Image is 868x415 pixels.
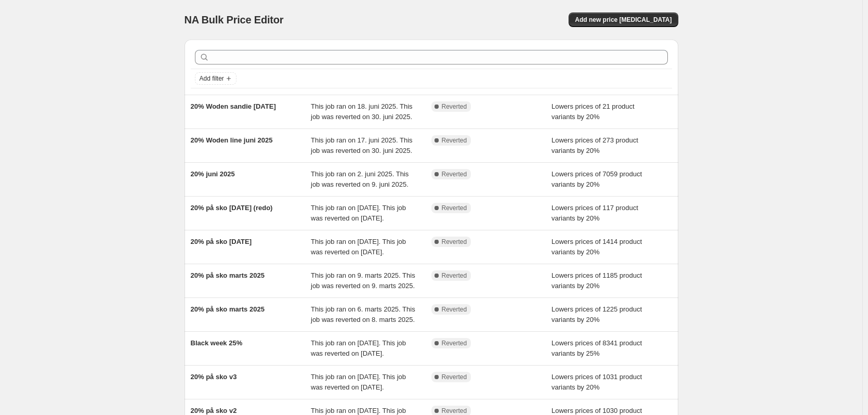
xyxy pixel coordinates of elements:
[311,305,415,323] span: This job ran on 6. marts 2025. This job was reverted on 8. marts 2025.
[551,271,642,290] span: Lowers prices of 1185 product variants by 20%
[191,136,273,144] span: 20% Woden line juni 2025
[551,102,635,121] span: Lowers prices of 21 product variants by 20%
[191,305,265,313] span: 20% på sko marts 2025
[191,407,237,414] span: 20% på sko v2
[311,238,406,256] span: This job ran on [DATE]. This job was reverted on [DATE].
[442,339,467,347] span: Reverted
[311,170,409,188] span: This job ran on 2. juni 2025. This job was reverted on 9. juni 2025.
[311,271,415,290] span: This job ran on 9. marts 2025. This job was reverted on 9. marts 2025.
[191,271,265,279] span: 20% på sko marts 2025
[442,305,467,314] span: Reverted
[551,204,638,222] span: Lowers prices of 117 product variants by 20%
[185,14,284,25] span: NA Bulk Price Editor
[442,102,467,111] span: Reverted
[442,238,467,246] span: Reverted
[311,339,406,357] span: This job ran on [DATE]. This job was reverted on [DATE].
[191,170,235,178] span: 20% juni 2025
[551,373,642,391] span: Lowers prices of 1031 product variants by 20%
[442,136,467,145] span: Reverted
[551,305,642,323] span: Lowers prices of 1225 product variants by 20%
[551,238,642,256] span: Lowers prices of 1414 product variants by 20%
[442,373,467,381] span: Reverted
[191,339,243,347] span: Black week 25%
[442,407,467,415] span: Reverted
[311,373,406,391] span: This job ran on [DATE]. This job was reverted on [DATE].
[191,102,276,110] span: 20% Woden sandie [DATE]
[575,16,672,24] span: Add new price [MEDICAL_DATA]
[551,170,642,188] span: Lowers prices of 7059 product variants by 20%
[442,204,467,212] span: Reverted
[442,271,467,280] span: Reverted
[191,204,273,212] span: 20% på sko [DATE] (redo)
[311,204,406,222] span: This job ran on [DATE]. This job was reverted on [DATE].
[191,373,237,381] span: 20% på sko v3
[311,136,413,154] span: This job ran on 17. juni 2025. This job was reverted on 30. juni 2025.
[551,136,638,154] span: Lowers prices of 273 product variants by 20%
[442,170,467,178] span: Reverted
[195,72,236,85] button: Add filter
[551,339,642,357] span: Lowers prices of 8341 product variants by 25%
[191,238,252,245] span: 20% på sko [DATE]
[200,74,224,83] span: Add filter
[569,12,678,27] button: Add new price [MEDICAL_DATA]
[311,102,413,121] span: This job ran on 18. juni 2025. This job was reverted on 30. juni 2025.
